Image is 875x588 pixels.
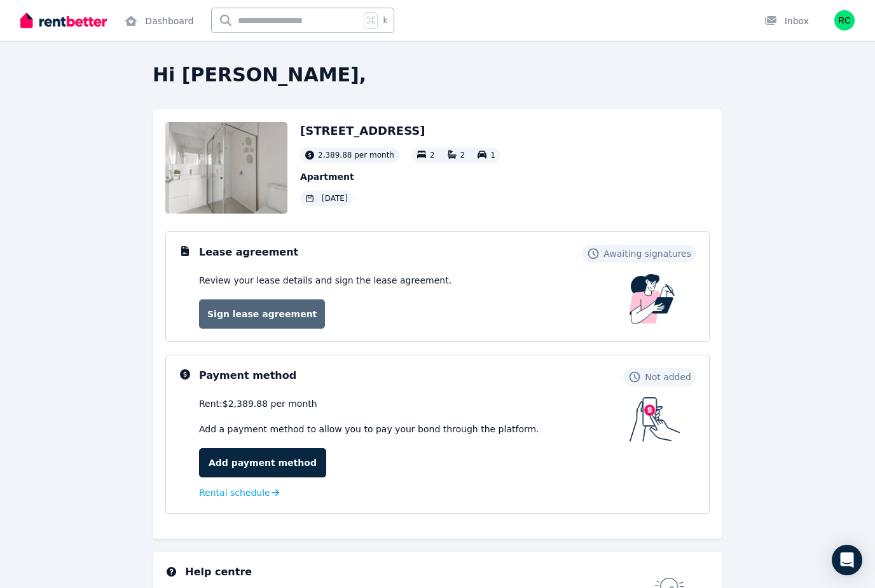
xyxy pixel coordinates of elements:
[764,15,809,27] div: Inbox
[645,371,691,383] span: Not added
[165,122,287,214] img: Property Url
[460,151,465,160] span: 2
[199,397,630,410] div: Rent: $2,389.88 per month
[199,448,326,477] a: Add payment method
[185,564,655,580] h3: Help centre
[603,247,691,260] span: Awaiting signatures
[199,245,298,260] h3: Lease agreement
[300,122,500,140] h2: [STREET_ADDRESS]
[199,368,296,383] h3: Payment method
[318,150,394,160] span: 2,389.88 per month
[199,486,270,499] span: Rental schedule
[430,151,435,160] span: 2
[322,193,348,203] span: [DATE]
[199,486,279,499] a: Rental schedule
[199,423,630,435] p: Add a payment method to allow you to pay your bond through the platform.
[630,274,675,324] img: Lease Agreement
[832,545,862,575] div: Open Intercom Messenger
[490,151,495,160] span: 1
[630,397,680,442] img: Payment method
[834,10,855,31] img: Rashmi Chhetri
[20,11,107,30] img: RentBetter
[199,274,451,287] p: Review your lease details and sign the lease agreement.
[383,15,387,25] span: k
[153,64,722,86] h2: Hi [PERSON_NAME],
[300,170,500,183] p: Apartment
[199,299,325,329] a: Sign lease agreement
